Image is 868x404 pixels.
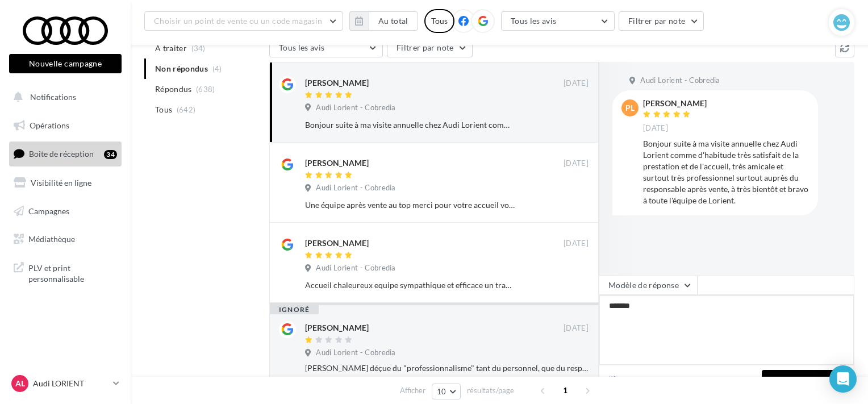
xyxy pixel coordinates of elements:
[305,119,515,131] div: Bonjour suite à ma visite annuelle chez Audi Lorient comme d'habitude très satisfait de la presta...
[369,11,418,31] button: Au total
[604,373,701,386] button: Générer une réponse
[144,11,343,31] button: Choisir un point de vente ou un code magasin
[9,54,122,73] button: Nouvelle campagne
[305,322,369,334] div: [PERSON_NAME]
[305,363,589,374] div: [PERSON_NAME] déçue du "professionnalisme" tant du personnel, que du responsable pour une marque ...
[269,38,383,57] button: Tous les avis
[279,43,325,52] span: Tous les avis
[467,385,514,396] span: résultats/page
[28,234,75,244] span: Médiathèque
[501,11,615,31] button: Tous les avis
[191,44,206,53] span: (34)
[7,256,124,289] a: PLV et print personnalisable
[104,150,117,159] div: 34
[7,85,119,109] button: Notifications
[640,76,720,86] span: Audi Lorient - Cobredia
[316,348,395,358] span: Audi Lorient - Cobredia
[30,120,69,130] span: Opérations
[29,149,94,159] span: Boîte de réception
[7,171,124,195] a: Visibilité en ligne
[387,38,473,57] button: Filtrer par note
[154,16,322,26] span: Choisir un point de vente ou un code magasin
[155,43,187,54] span: A traiter
[643,123,668,134] span: [DATE]
[155,104,172,115] span: Tous
[7,141,124,166] a: Boîte de réception34
[400,385,425,396] span: Afficher
[196,85,215,94] span: (638)
[28,206,69,215] span: Campagnes
[643,99,707,107] div: [PERSON_NAME]
[7,199,124,223] a: Campagnes
[511,16,557,26] span: Tous les avis
[437,387,446,396] span: 10
[625,102,635,114] span: PL
[305,157,369,169] div: [PERSON_NAME]
[564,323,589,334] span: [DATE]
[305,77,369,89] div: [PERSON_NAME]
[556,381,574,399] span: 1
[349,11,418,31] button: Au total
[564,78,589,89] span: [DATE]
[305,280,515,291] div: Accueil chaleureux equipe sympathique et efficace un travail bien fait je recommande a 100%
[33,378,108,389] p: Audi LORIENT
[316,263,395,273] span: Audi Lorient - Cobredia
[762,370,849,389] button: Poster ma réponse
[305,199,515,211] div: Une équipe après vente au top merci pour votre accueil vos conseils très satisfaite😃
[424,9,454,33] div: Tous
[619,11,704,31] button: Filtrer par note
[829,365,857,393] div: Open Intercom Messenger
[31,178,91,188] span: Visibilité en ligne
[432,384,461,399] button: 10
[30,92,76,102] span: Notifications
[177,105,196,114] span: (642)
[28,260,117,285] span: PLV et print personnalisable
[7,227,124,251] a: Médiathèque
[643,138,809,206] div: Bonjour suite à ma visite annuelle chez Audi Lorient comme d'habitude très satisfait de la presta...
[9,373,122,394] a: AL Audi LORIENT
[316,103,395,113] span: Audi Lorient - Cobredia
[7,114,124,138] a: Opérations
[155,84,192,95] span: Répondus
[564,159,589,169] span: [DATE]
[599,276,698,295] button: Modèle de réponse
[305,238,369,249] div: [PERSON_NAME]
[564,239,589,249] span: [DATE]
[15,378,25,389] span: AL
[270,305,319,314] div: ignoré
[316,183,395,193] span: Audi Lorient - Cobredia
